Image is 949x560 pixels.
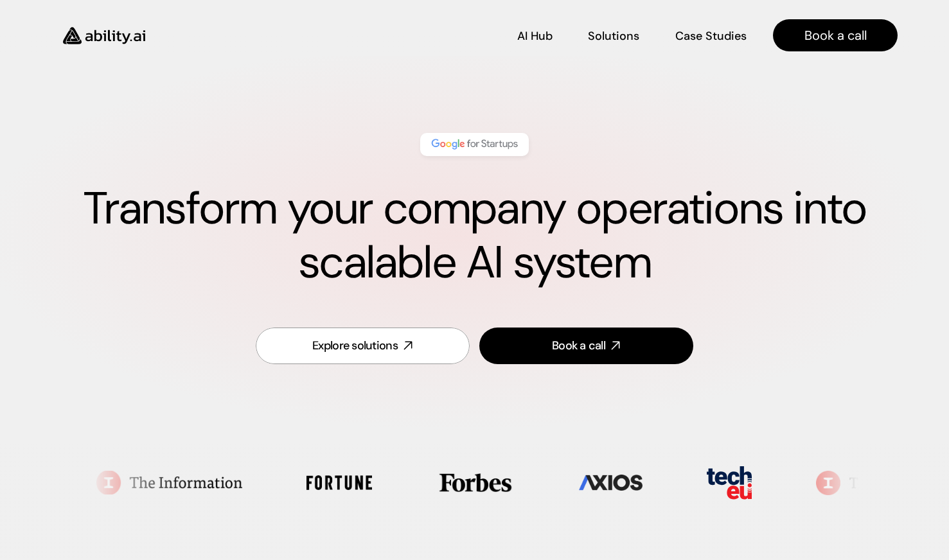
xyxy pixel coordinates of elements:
nav: Main navigation [163,19,898,51]
p: Book a call [804,26,867,44]
h1: Transform your company operations into scalable AI system [51,182,898,290]
a: Book a call [773,19,898,51]
p: AI Hub [517,28,553,44]
p: Case Studies [675,28,747,44]
a: Explore solutions [256,328,470,364]
div: Explore solutions [312,338,398,354]
a: Case Studies [675,24,747,47]
p: Solutions [588,28,639,44]
div: Book a call [552,338,605,354]
a: Book a call [479,328,693,364]
a: AI Hub [517,24,553,47]
a: Solutions [588,24,639,47]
